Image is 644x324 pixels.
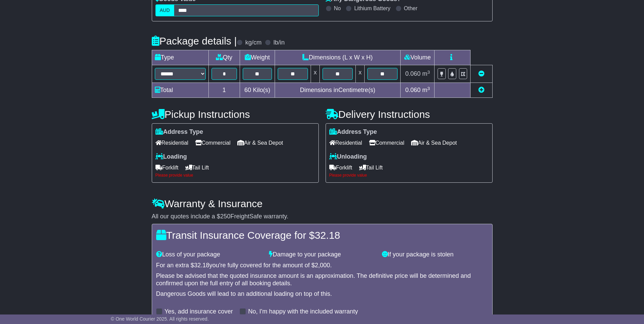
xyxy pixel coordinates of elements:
[404,5,418,12] label: Other
[422,87,430,93] span: m
[153,251,266,258] div: Loss of your package
[275,83,401,98] td: Dimensions in Centimetre(s)
[311,65,319,83] td: x
[359,162,383,173] span: Tail Lift
[265,251,379,258] div: Damage to your package
[155,173,315,178] div: Please provide value
[155,128,203,136] label: Address Type
[478,70,484,77] a: Remove this item
[156,290,488,298] div: Dangerous Goods will lead to an additional loading on top of this.
[155,138,188,148] span: Residential
[329,153,367,161] label: Unloading
[405,70,421,77] span: 0.060
[334,5,341,12] label: No
[427,86,430,91] sup: 3
[111,316,209,322] span: © One World Courier 2025. All rights reserved.
[152,213,493,220] div: All our quotes include a $ FreightSafe warranty.
[185,162,209,173] span: Tail Lift
[244,87,251,93] span: 60
[329,162,352,173] span: Forklift
[422,70,430,77] span: m
[427,70,430,75] sup: 3
[195,138,231,148] span: Commercial
[220,213,231,220] span: 250
[329,128,377,136] label: Address Type
[152,50,208,65] td: Type
[315,230,340,241] span: 32.18
[156,272,488,287] div: Please be advised that the quoted insurance amount is an approximation. The definitive price will...
[165,308,233,316] label: Yes, add insurance cover
[156,230,488,241] h4: Transit Insurance Coverage for $
[356,65,365,83] td: x
[208,50,240,65] td: Qty
[354,5,390,12] label: Lithium Battery
[240,50,275,65] td: Weight
[237,138,283,148] span: Air & Sea Depot
[411,138,457,148] span: Air & Sea Depot
[273,39,284,47] label: lb/in
[315,262,330,269] span: 2,000
[152,35,237,47] h4: Package details |
[155,153,187,161] label: Loading
[208,83,240,98] td: 1
[155,4,174,16] label: AUD
[369,138,404,148] span: Commercial
[326,109,493,120] h4: Delivery Instructions
[275,50,401,65] td: Dimensions (L x W x H)
[478,87,484,93] a: Add new item
[329,138,362,148] span: Residential
[152,109,319,120] h4: Pickup Instructions
[405,87,421,93] span: 0.060
[155,162,179,173] span: Forklift
[194,262,209,269] span: 32.18
[379,251,492,258] div: If your package is stolen
[329,173,489,178] div: Please provide value
[248,308,358,316] label: No, I'm happy with the included warranty
[152,83,208,98] td: Total
[156,262,488,269] div: For an extra $ you're fully covered for the amount of $ .
[152,198,493,209] h4: Warranty & Insurance
[401,50,435,65] td: Volume
[240,83,275,98] td: Kilo(s)
[245,39,261,47] label: kg/cm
